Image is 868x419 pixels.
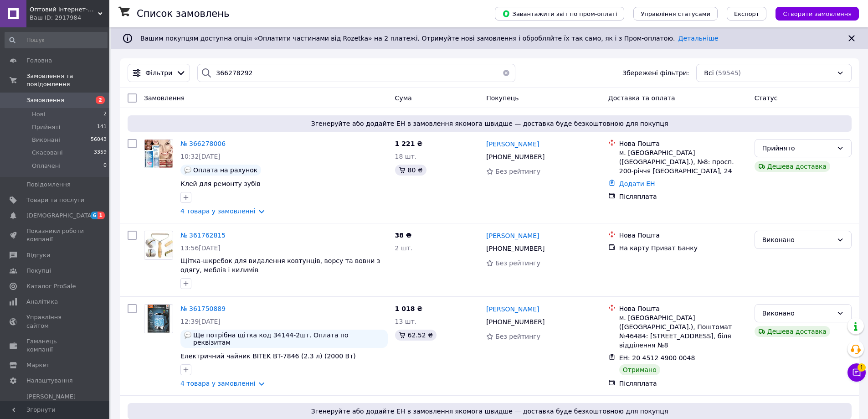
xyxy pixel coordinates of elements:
[776,7,859,21] button: Створити замовлення
[32,149,63,157] span: Скасовані
[619,243,747,253] div: На карту Приват Банку
[395,318,417,325] span: 13 шт.
[619,192,747,201] div: Післяплата
[26,72,109,88] span: Замовлення та повідомлення
[619,304,747,313] div: Нова Пошта
[32,136,60,144] span: Виконані
[180,153,221,160] span: 10:32[DATE]
[26,393,84,418] span: [PERSON_NAME] та рахунки
[26,181,71,189] span: Повідомлення
[144,94,185,102] span: Замовлення
[486,305,539,313] span: [PERSON_NAME]
[193,166,257,174] span: Оплата на рахунок
[145,68,172,78] span: Фільтри
[26,212,94,220] span: [DEMOGRAPHIC_DATA]
[26,227,84,243] span: Показники роботи компанії
[622,68,689,78] span: Збережені фільтри:
[180,257,380,274] a: Щітка-шкребок для видалення ковтунців, ворсу та вовни з одягу, меблів і килимів
[486,232,539,239] span: [PERSON_NAME]
[180,305,226,312] a: № 361750889
[619,313,747,350] div: м. [GEOGRAPHIC_DATA] ([GEOGRAPHIC_DATA].), Поштомат №46484: [STREET_ADDRESS], біля відділення №8
[180,318,221,325] span: 12:39[DATE]
[486,231,539,240] a: [PERSON_NAME]
[395,305,423,312] span: 1 018 ₴
[26,196,84,204] span: Товари та послуги
[762,308,833,318] div: Виконано
[184,331,191,339] img: :speech_balloon:
[847,363,866,382] button: Чат з покупцем1
[103,110,107,119] span: 2
[495,168,540,175] span: Без рейтингу
[144,305,173,333] img: Фото товару
[395,153,417,160] span: 18 шт.
[619,364,660,375] div: Отримано
[641,10,710,17] span: Управління статусами
[755,326,830,337] div: Дешева доставка
[193,331,384,346] span: Ще потрібна щітка код 34144-2шт. Оплата по реквізитам
[727,7,767,21] button: Експорт
[633,7,718,21] button: Управління статусами
[91,212,98,219] span: 6
[502,10,617,18] span: Завантажити звіт по пром-оплаті
[619,139,747,148] div: Нова Пошта
[26,267,51,275] span: Покупці
[97,123,107,131] span: 141
[91,136,107,144] span: 56043
[395,330,437,341] div: 62.52 ₴
[619,148,747,176] div: м. [GEOGRAPHIC_DATA] ([GEOGRAPHIC_DATA].), №8: просп. 200-річчя [GEOGRAPHIC_DATA], 24
[26,282,76,290] span: Каталог ProSale
[144,139,173,168] a: Фото товару
[197,64,515,82] input: Пошук за номером замовлення, ПІБ покупця, номером телефону, Email, номером накладної
[180,140,226,147] span: № 366278006
[26,298,58,306] span: Аналітика
[486,305,539,314] a: [PERSON_NAME]
[180,207,256,215] a: 4 товара у замовленні
[395,94,412,102] span: Cума
[486,140,539,148] span: [PERSON_NAME]
[26,377,73,385] span: Налаштування
[26,313,84,330] span: Управління сайтом
[180,232,226,239] a: № 361762815
[762,143,833,153] div: Прийнято
[486,140,539,149] a: [PERSON_NAME]
[484,316,546,328] div: [PHONE_NUMBER]
[5,32,108,48] input: Пошук
[144,231,173,259] img: Фото товару
[30,5,98,14] span: Оптовий інтернет-магазин "Big Opt"
[26,361,50,369] span: Маркет
[98,212,105,219] span: 1
[26,337,84,354] span: Гаманець компанії
[858,362,866,370] span: 1
[32,110,45,119] span: Нові
[26,57,52,65] span: Головна
[32,123,60,131] span: Прийняті
[180,244,221,252] span: 13:56[DATE]
[608,94,675,102] span: Доставка та оплата
[678,35,719,42] a: Детальніше
[131,119,848,128] span: Згенеруйте або додайте ЕН в замовлення якомога швидше — доставка буде безкоштовною для покупця
[395,244,413,252] span: 2 шт.
[137,8,229,19] h1: Список замовлень
[495,259,540,267] span: Без рейтингу
[755,161,830,172] div: Дешева доставка
[144,140,173,167] img: Фото товару
[495,333,540,340] span: Без рейтингу
[762,235,833,245] div: Виконано
[619,379,747,388] div: Післяплата
[26,251,50,259] span: Відгуки
[734,10,760,17] span: Експорт
[103,162,107,170] span: 0
[26,96,64,104] span: Замовлення
[395,232,411,239] span: 38 ₴
[395,165,426,176] div: 80 ₴
[180,180,261,187] a: Клей для ремонту зубів
[704,68,714,78] span: Всі
[180,352,356,360] a: Електричний чайник BITEK BT-7846 (2.3 л) (2000 Вт)
[144,304,173,333] a: Фото товару
[144,231,173,260] a: Фото товару
[486,94,519,102] span: Покупець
